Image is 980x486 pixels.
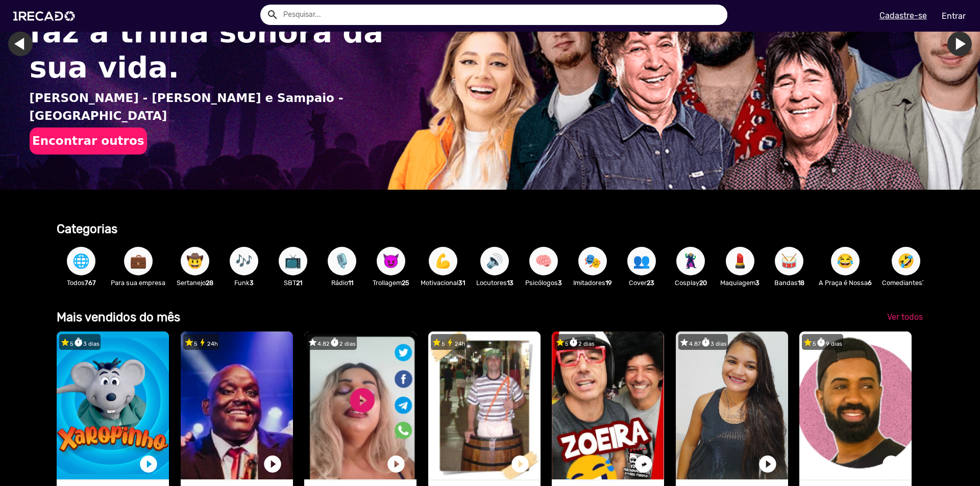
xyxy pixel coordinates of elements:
[284,247,302,275] span: 📺
[633,247,650,275] span: 👥
[524,278,563,288] p: Psicólogos
[671,278,710,288] p: Cosplay
[62,278,101,288] p: Todos
[276,5,727,25] input: Pesquisar...
[85,279,96,287] b: 767
[333,247,351,275] span: 🎙️
[124,247,153,275] button: 💼
[755,279,759,287] b: 3
[279,247,307,275] button: 📺
[622,278,661,288] p: Cover
[30,127,147,155] button: Encontrar outros
[57,222,117,236] b: Categorias
[552,331,664,479] video: 1RECADO vídeos dedicados para fãs e empresas
[475,278,514,288] p: Locutores
[535,247,552,275] span: 🧠
[922,279,929,287] b: 72
[573,278,612,288] p: Imitadores
[647,279,654,287] b: 23
[262,454,283,474] a: play_circle_filled
[480,247,509,275] button: 🔊
[138,454,159,474] a: play_circle_filled
[584,247,601,275] span: 🎭
[510,454,530,474] a: play_circle_filled
[770,278,808,288] p: Bandas
[402,279,409,287] b: 25
[881,454,901,474] a: play_circle_filled
[323,278,361,288] p: Rádio
[57,331,169,479] video: 1RECADO vídeos dedicados para fãs e empresas
[250,279,254,287] b: 3
[935,7,972,25] a: Entrar
[434,247,452,275] span: 💪
[529,247,558,275] button: 🧠
[67,247,95,275] button: 🌐
[947,32,972,56] a: Ir para o próximo slide
[225,278,263,288] p: Funk
[882,278,929,288] p: Comediantes
[720,278,759,288] p: Maquiagem
[799,331,912,479] video: 1RECADO vídeos dedicados para fãs e empresas
[507,279,513,287] b: 13
[726,247,754,275] button: 💄
[263,5,281,23] button: Example home icon
[757,454,778,474] a: play_circle_filled
[386,454,406,474] a: play_circle_filled
[235,247,253,275] span: 🎶
[30,89,422,124] p: [PERSON_NAME] - [PERSON_NAME] e Sampaio - [GEOGRAPHIC_DATA]
[699,279,707,287] b: 20
[868,279,872,287] b: 6
[130,247,147,275] span: 💼
[605,279,612,287] b: 19
[304,331,416,479] video: 1RECADO vídeos dedicados para fãs e empresas
[111,278,165,288] p: Para sua empresa
[731,247,749,275] span: 💄
[892,247,920,275] button: 🤣
[627,247,656,275] button: 👥
[831,247,860,275] button: 😂
[676,247,705,275] button: 🦹🏼‍♀️
[676,331,788,479] video: 1RECADO vídeos dedicados para fãs e empresas
[181,247,209,275] button: 🤠
[558,279,562,287] b: 3
[819,278,872,288] p: A Praça é Nossa
[897,247,915,275] span: 🤣
[458,279,465,287] b: 31
[8,32,33,56] a: Ir para o último slide
[348,279,353,287] b: 11
[296,279,302,287] b: 21
[486,247,503,275] span: 🔊
[230,247,258,275] button: 🎶
[186,247,204,275] span: 🤠
[372,278,410,288] p: Trollagem
[837,247,854,275] span: 😂
[72,247,90,275] span: 🌐
[176,278,214,288] p: Sertanejo
[798,279,804,287] b: 18
[266,9,279,21] mat-icon: Example home icon
[377,247,405,275] button: 😈
[879,11,927,20] u: Cadastre-se
[682,247,699,275] span: 🦹🏼‍♀️
[633,454,654,474] a: play_circle_filled
[206,279,213,287] b: 28
[57,310,180,324] b: Mais vendidos do mês
[328,247,356,275] button: 🎙️
[181,331,293,479] video: 1RECADO vídeos dedicados para fãs e empresas
[429,247,457,275] button: 💪
[775,247,803,275] button: 🥁
[421,278,465,288] p: Motivacional
[887,312,923,322] span: Ver todos
[382,247,400,275] span: 😈
[780,247,798,275] span: 🥁
[428,331,541,479] video: 1RECADO vídeos dedicados para fãs e empresas
[578,247,607,275] button: 🎭
[274,278,312,288] p: SBT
